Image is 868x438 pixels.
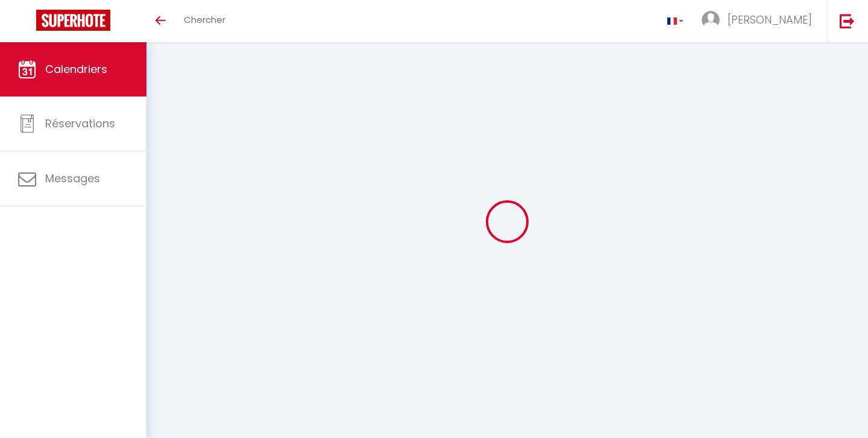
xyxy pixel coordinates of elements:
[840,13,855,28] img: logout
[45,116,115,131] span: Réservations
[36,10,110,31] img: Super Booking
[184,13,225,26] span: Chercher
[45,62,107,77] span: Calendriers
[45,171,100,186] span: Messages
[728,12,812,27] span: [PERSON_NAME]
[702,11,720,29] img: ...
